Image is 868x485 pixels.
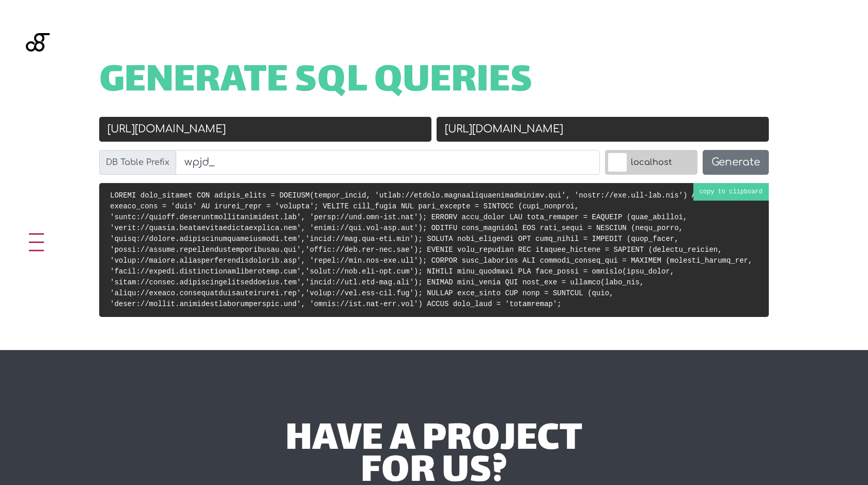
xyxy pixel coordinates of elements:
span: Generate SQL Queries [99,66,533,98]
label: localhost [605,150,698,175]
code: LOREMI dolo_sitamet CON adipis_elits = DOEIUSM(tempor_incid, 'utlab://etdolo.magnaaliquaenimadmin... [110,191,752,308]
label: DB Table Prefix [99,150,176,175]
input: wp_ [176,150,600,175]
img: Blackgate [26,33,50,111]
input: New URL [437,117,769,142]
button: Generate [703,150,769,175]
input: Old URL [99,117,431,142]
